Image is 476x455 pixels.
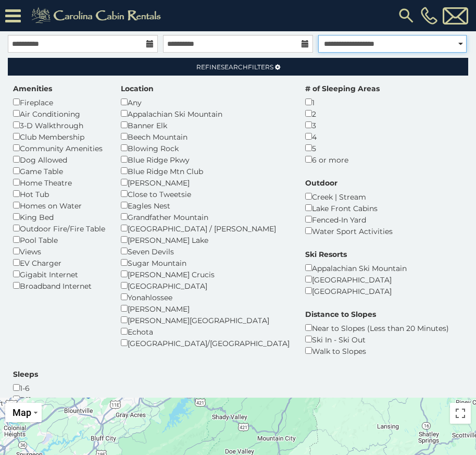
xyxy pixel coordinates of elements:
div: Sugar Mountain [121,257,290,268]
div: 6 or more [305,154,380,165]
div: 3-D Walkthrough [13,119,105,131]
div: [GEOGRAPHIC_DATA]/[GEOGRAPHIC_DATA] [121,337,290,349]
span: Search [221,63,248,71]
div: Close to Tweetsie [121,188,290,200]
div: Views [13,245,105,257]
label: Distance to Slopes [305,309,376,319]
div: Pool Table [13,234,105,245]
div: Blue Ridge Mtn Club [121,165,290,177]
div: [GEOGRAPHIC_DATA] [305,274,407,285]
label: Amenities [13,83,52,94]
div: Homes on Water [13,200,105,211]
div: Ski In - Ski Out [305,334,449,345]
div: Hot Tub [13,188,105,200]
div: Game Table [13,165,105,177]
div: Walk to Slopes [305,345,449,356]
div: 5 [305,142,380,154]
span: Map [12,407,31,418]
div: 2 [305,108,380,119]
img: Khaki-logo.png [26,5,170,26]
div: Water Sport Activities [305,225,393,237]
div: Lake Front Cabins [305,202,393,214]
div: EV Charger [13,257,105,268]
div: 4 [305,131,380,142]
label: Sleeps [13,369,38,379]
label: Ski Resorts [305,249,347,260]
div: Gigabit Internet [13,268,105,280]
button: Change map style [5,403,42,422]
div: King Bed [13,211,105,223]
div: [PERSON_NAME] [121,303,290,314]
div: Creek | Stream [305,191,393,202]
button: Toggle fullscreen view [450,403,471,424]
div: 7-11 [13,393,38,405]
div: Grandfather Mountain [121,211,290,223]
label: Outdoor [305,178,337,188]
div: Eagles Nest [121,200,290,211]
div: Home Theatre [13,177,105,188]
a: RefineSearchFilters [8,58,468,76]
div: 3 [305,119,380,131]
div: Fenced-In Yard [305,214,393,225]
div: Appalachian Ski Mountain [305,262,407,274]
span: Refine Filters [196,63,273,71]
div: Air Conditioning [13,108,105,119]
div: Community Amenities [13,142,105,154]
img: search-regular.svg [397,6,416,25]
div: [GEOGRAPHIC_DATA] / [PERSON_NAME] [121,223,290,234]
div: [PERSON_NAME][GEOGRAPHIC_DATA] [121,314,290,326]
div: Blowing Rock [121,142,290,154]
div: [GEOGRAPHIC_DATA] [305,285,407,297]
div: [PERSON_NAME] Crucis [121,268,290,280]
div: Seven Devils [121,245,290,257]
div: Appalachian Ski Mountain [121,108,290,119]
div: [GEOGRAPHIC_DATA] [121,280,290,291]
label: Location [121,83,154,94]
div: Echota [121,326,290,337]
div: Dog Allowed [13,154,105,165]
div: Club Membership [13,131,105,142]
a: [PHONE_NUMBER] [418,7,440,24]
div: Blue Ridge Pkwy [121,154,290,165]
div: 1 [305,96,380,108]
div: Fireplace [13,96,105,108]
div: Banner Elk [121,119,290,131]
div: [PERSON_NAME] Lake [121,234,290,245]
div: 1-6 [13,382,38,393]
div: Yonahlossee [121,291,290,303]
div: [PERSON_NAME] [121,177,290,188]
div: Outdoor Fire/Fire Table [13,223,105,234]
div: Near to Slopes (Less than 20 Minutes) [305,322,449,334]
div: Any [121,96,290,108]
div: Beech Mountain [121,131,290,142]
div: Broadband Internet [13,280,105,291]
label: # of Sleeping Areas [305,83,380,94]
